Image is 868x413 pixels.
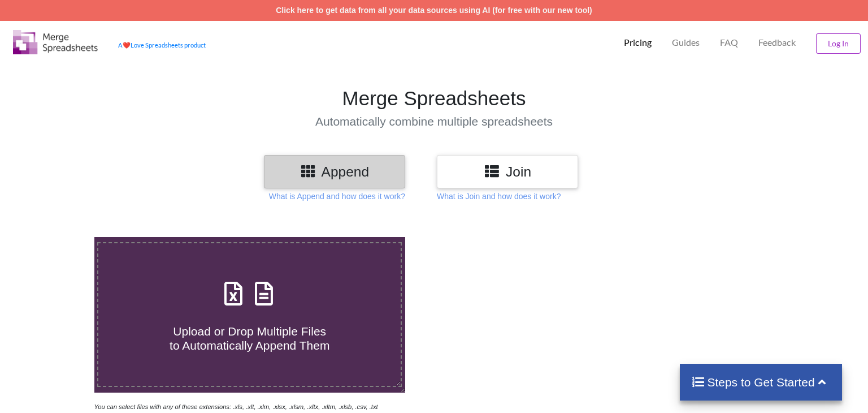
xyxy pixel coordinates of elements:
[624,37,652,49] p: Pricing
[170,325,329,352] span: Upload or Drop Multiple Files to Automatically Append Them
[437,191,561,202] p: What is Join and how does it work?
[94,403,378,410] i: You can select files with any of these extensions: .xls, .xlt, .xlm, .xlsx, .xlsm, .xltx, .xltm, ...
[269,191,405,202] p: What is Append and how does it work?
[672,37,700,49] p: Guides
[123,41,131,49] span: heart
[758,38,796,47] span: Feedback
[691,375,831,389] h4: Steps to Get Started
[118,41,206,49] a: AheartLove Spreadsheets product
[445,164,570,180] h3: Join
[816,33,861,54] button: Log In
[276,6,592,15] a: Click here to get data from all your data sources using AI (for free with our new tool)
[720,37,738,49] p: FAQ
[272,164,397,180] h3: Append
[13,30,98,54] img: Logo.png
